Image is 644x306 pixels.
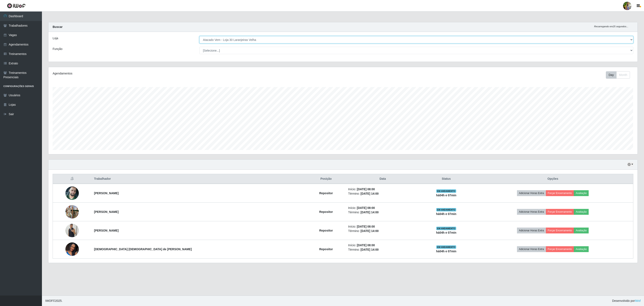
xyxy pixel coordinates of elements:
[357,243,375,247] time: [DATE] 08:00
[436,194,456,197] strong: há 04 h e 07 min
[436,227,456,230] span: EM ANDAMENTO
[348,247,417,252] li: Término:
[357,206,375,210] time: [DATE] 08:00
[348,224,417,229] li: Início:
[436,250,456,253] strong: há 04 h e 07 min
[361,192,379,195] time: [DATE] 14:00
[546,246,574,252] button: Forçar Encerramento
[65,221,79,239] img: 1757507426037.jpeg
[546,190,574,196] button: Forçar Encerramento
[574,190,589,196] button: Avaliação
[546,209,574,215] button: Forçar Encerramento
[53,47,62,51] label: Função
[420,174,473,184] th: Status
[612,299,641,303] span: Desenvolvido por
[53,36,58,40] label: Loja
[517,190,546,196] button: Adicionar Horas Extra
[65,234,79,264] img: 1755438543328.jpeg
[436,231,456,234] strong: há 04 h e 07 min
[436,208,456,211] span: EM ANDAMENTO
[606,71,630,79] div: First group
[436,189,456,193] span: EM ANDAMENTO
[94,229,119,232] strong: [PERSON_NAME]
[53,71,291,76] div: Agendamentos
[348,229,417,233] li: Término:
[574,209,589,215] button: Avaliação
[7,3,26,8] img: CoreUI Logo
[65,200,79,224] img: 1749745311179.jpeg
[517,209,546,215] button: Adicionar Horas Extra
[517,246,546,252] button: Adicionar Horas Extra
[306,174,346,184] th: Posição
[94,191,119,195] strong: [PERSON_NAME]
[348,191,417,196] li: Término:
[546,228,574,233] button: Forçar Encerramento
[357,225,375,228] time: [DATE] 08:00
[319,229,333,232] strong: Repositor
[319,247,333,251] strong: Repositor
[92,174,306,184] th: Trabalhador
[574,246,589,252] button: Avaliação
[606,71,633,79] div: Toolbar with button groups
[357,188,375,191] time: [DATE] 08:00
[94,210,119,214] strong: [PERSON_NAME]
[348,210,417,215] li: Término:
[53,25,62,29] strong: Buscar
[594,25,628,28] i: Recarregando em 25 segundos...
[348,187,417,191] li: Início:
[436,245,456,249] span: EM ANDAMENTO
[346,174,420,184] th: Data
[348,243,417,247] li: Início:
[361,248,379,251] time: [DATE] 14:00
[319,210,333,214] strong: Repositor
[361,229,379,233] time: [DATE] 14:00
[45,299,53,302] span: IWOF
[94,247,192,251] strong: [DEMOGRAPHIC_DATA] [DEMOGRAPHIC_DATA] de [PERSON_NAME]
[319,191,333,195] strong: Repositor
[473,174,633,184] th: Opções
[361,211,379,214] time: [DATE] 14:00
[65,181,79,205] img: 1749660624656.jpeg
[436,212,456,216] strong: há 04 h e 07 min
[606,71,617,79] button: Day
[574,228,589,233] button: Avaliação
[45,299,62,303] span: © 2025 .
[348,206,417,210] li: Início:
[635,299,641,302] a: iWof
[616,71,630,79] button: Month
[517,228,546,233] button: Adicionar Horas Extra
